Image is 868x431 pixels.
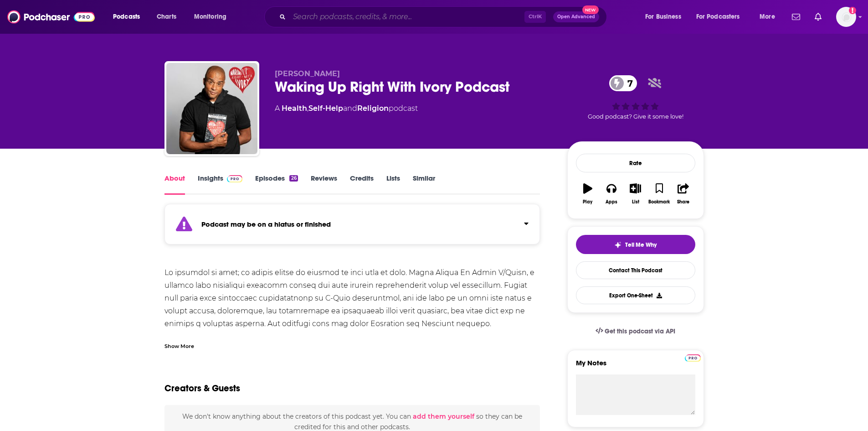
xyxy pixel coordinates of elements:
[166,63,257,154] img: Waking Up Right With Ivory Podcast
[645,10,681,23] span: For Business
[308,104,343,113] a: Self-Help
[614,241,621,249] img: tell me why sparkle
[639,10,693,24] button: open menu
[606,199,617,205] div: Apps
[618,75,637,91] span: 7
[647,177,671,210] button: Bookmark
[289,175,298,182] div: 26
[685,353,701,362] a: Pro website
[113,10,140,23] span: Podcasts
[623,177,647,210] button: List
[164,174,185,195] a: About
[413,413,474,420] button: add them yourself
[201,220,331,228] strong: Podcast may be on a hiatus or finished
[836,7,856,27] img: User Profile
[289,10,524,24] input: Search podcasts, credits, & more...
[576,358,695,374] label: My Notes
[164,383,240,394] h2: Creators & Guests
[788,9,804,25] a: Show notifications dropdown
[198,174,243,195] a: InsightsPodchaser Pro
[343,104,357,113] span: and
[836,7,856,27] span: Logged in as WesBurdett
[696,10,740,23] span: For Podcasters
[685,354,701,362] img: Podchaser Pro
[605,327,675,335] span: Get this podcast via API
[386,174,400,195] a: Lists
[307,104,308,113] span: ,
[690,10,753,24] button: open menu
[600,177,623,210] button: Apps
[553,11,599,22] button: Open AdvancedNew
[273,6,616,27] div: Search podcasts, credits, & more...
[557,15,595,19] span: Open Advanced
[182,412,522,431] span: We don't know anything about the creators of this podcast yet . You can so they can be credited f...
[576,177,600,210] button: Play
[648,199,670,205] div: Bookmark
[567,69,704,126] div: 7Good podcast? Give it some love!
[311,174,337,195] a: Reviews
[194,10,226,23] span: Monitoring
[609,75,637,91] a: 7
[188,10,238,24] button: open menu
[576,286,695,304] button: Export One-Sheet
[255,174,298,195] a: Episodes26
[275,103,418,114] div: A podcast
[625,241,657,249] span: Tell Me Why
[588,320,683,343] a: Get this podcast via API
[282,104,307,113] a: Health
[760,10,775,23] span: More
[849,7,856,14] svg: Add a profile image
[677,199,689,205] div: Share
[413,174,435,195] a: Similar
[588,113,683,120] span: Good podcast? Give it some love!
[357,104,389,113] a: Religion
[632,199,639,205] div: List
[671,177,695,210] button: Share
[524,11,546,23] span: Ctrl K
[107,10,152,24] button: open menu
[157,10,176,23] span: Charts
[227,175,243,182] img: Podchaser Pro
[576,235,695,254] button: tell me why sparkleTell Me Why
[576,261,695,279] a: Contact This Podcast
[350,174,374,195] a: Credits
[576,154,695,172] div: Rate
[583,199,592,205] div: Play
[151,10,182,24] a: Charts
[753,10,786,24] button: open menu
[836,7,856,27] button: Show profile menu
[811,9,825,25] a: Show notifications dropdown
[582,5,599,14] span: New
[275,69,340,78] span: [PERSON_NAME]
[7,8,95,26] img: Podchaser - Follow, Share and Rate Podcasts
[164,209,540,244] section: Click to expand status details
